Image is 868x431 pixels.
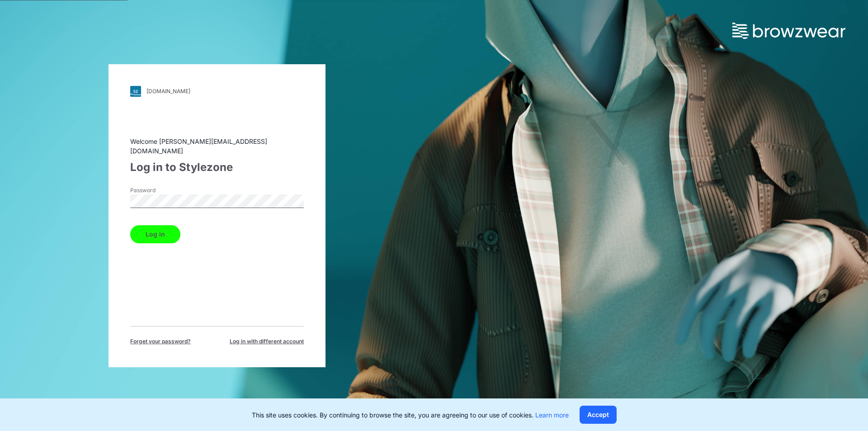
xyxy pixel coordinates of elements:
[535,411,569,419] a: Learn more
[580,406,617,424] button: Accept
[252,410,569,420] p: This site uses cookies. By continuing to browse the site, you are agreeing to our use of cookies.
[130,337,191,346] span: Forget your password?
[130,86,141,97] img: svg+xml;base64,PHN2ZyB3aWR0aD0iMjgiIGhlaWdodD0iMjgiIHZpZXdCb3g9IjAgMCAyOCAyOCIgZmlsbD0ibm9uZSIgeG...
[732,23,845,39] img: browzwear-logo.73288ffb.svg
[146,88,190,95] div: [DOMAIN_NAME]
[130,159,304,175] div: Log in to Stylezone
[130,137,304,156] div: Welcome [PERSON_NAME][EMAIL_ADDRESS][DOMAIN_NAME]
[130,86,304,97] a: [DOMAIN_NAME]
[130,186,193,194] label: Password
[130,225,180,243] button: Log in
[230,337,304,346] span: Log in with different account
